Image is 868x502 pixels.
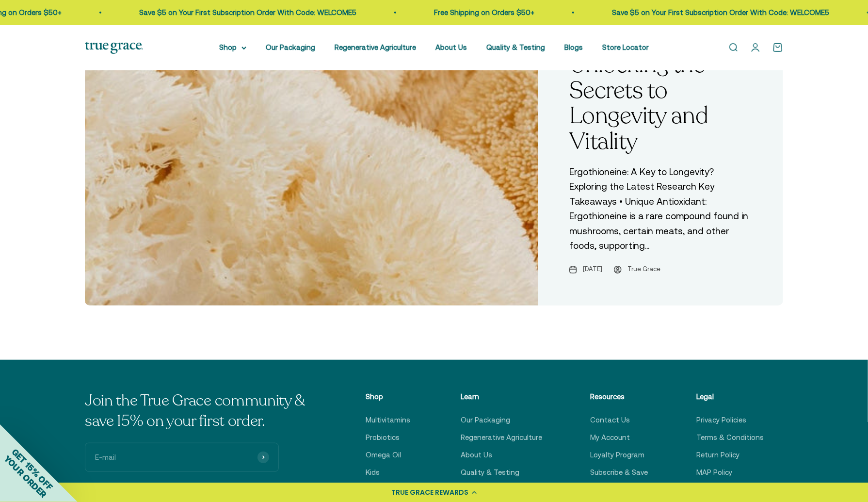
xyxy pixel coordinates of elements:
[391,487,468,498] div: TRUE GRACE REWARDS
[696,467,732,478] a: MAP Policy
[696,414,746,426] a: Privacy Policies
[583,264,602,275] span: [DATE]
[366,432,400,443] a: Probiotics
[219,42,246,53] summary: Shop
[564,43,583,51] a: Blogs
[435,43,467,51] a: About Us
[590,414,630,426] a: Contact Us
[569,164,752,253] p: Ergothioneine: A Key to Longevity? Exploring the Latest Research Key Takeaways • Unique Antioxida...
[266,43,315,51] a: Our Packaging
[10,447,55,492] span: GET 15% OFF
[366,449,401,461] a: Omega Oil
[696,432,764,443] a: Terms & Conditions
[608,7,825,18] p: Save $5 on Your First Subscription Order With Code: WELCOME5
[366,467,380,478] a: Kids
[590,449,644,461] a: Loyalty Program
[696,449,739,461] a: Return Policy
[461,391,542,403] p: Learn
[2,453,48,500] span: YOUR ORDER
[85,391,318,431] p: Join the True Grace community & save 15% on your first order.
[461,432,542,443] a: Regenerative Agriculture
[461,467,519,478] a: Quality & Testing
[135,7,353,18] p: Save $5 on Your First Subscription Order With Code: WELCOME5
[696,391,764,403] p: Legal
[430,8,530,16] a: Free Shipping on Orders $50+
[366,391,412,403] p: Shop
[590,467,648,478] a: Subscribe & Save
[627,264,660,275] span: True Grace
[590,432,630,443] a: My Account
[366,414,410,426] a: Multivitamins
[461,449,492,461] a: About Us
[590,391,648,403] p: Resources
[461,414,510,426] a: Our Packaging
[486,43,545,51] a: Quality & Testing
[335,43,416,51] a: Regenerative Agriculture
[602,43,649,51] a: Store Locator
